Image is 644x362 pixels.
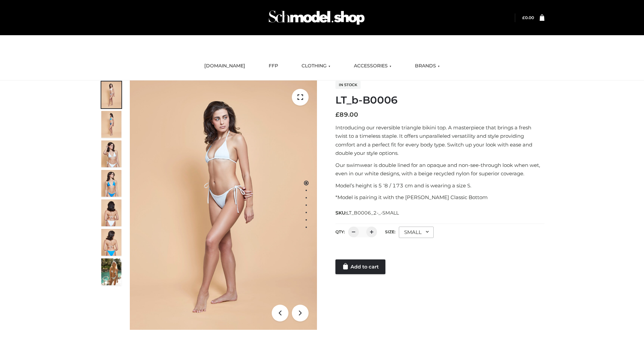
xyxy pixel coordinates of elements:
[335,193,544,202] p: *Model is pairing it with the [PERSON_NAME] Classic Bottom
[335,111,358,118] bdi: 89.00
[335,181,544,190] p: Model’s height is 5 ‘8 / 173 cm and is wearing a size S.
[335,111,339,118] span: £
[101,81,121,108] img: ArielClassicBikiniTop_CloudNine_AzureSky_OW114ECO_1-scaled.jpg
[297,59,335,73] a: CLOTHING
[335,229,345,234] label: QTY:
[410,59,445,73] a: BRANDS
[399,227,434,238] div: SMALL
[522,15,525,20] span: £
[101,170,121,197] img: ArielClassicBikiniTop_CloudNine_AzureSky_OW114ECO_4-scaled.jpg
[522,15,534,20] bdi: 0.00
[522,15,534,20] a: £0.00
[101,258,121,285] img: Arieltop_CloudNine_AzureSky2.jpg
[335,161,544,178] p: Our swimwear is double lined for an opaque and non-see-through look when wet, even in our white d...
[101,111,121,138] img: ArielClassicBikiniTop_CloudNine_AzureSky_OW114ECO_2-scaled.jpg
[385,229,395,234] label: Size:
[335,81,361,89] span: In stock
[335,259,385,274] a: Add to cart
[130,80,317,330] img: ArielClassicBikiniTop_CloudNine_AzureSky_OW114ECO_1
[264,59,283,73] a: FFP
[335,123,544,158] p: Introducing our reversible triangle bikini top. A masterpiece that brings a fresh twist to a time...
[335,94,544,106] h1: LT_b-B0006
[101,229,121,256] img: ArielClassicBikiniTop_CloudNine_AzureSky_OW114ECO_8-scaled.jpg
[346,210,399,216] span: LT_B0006_2-_-SMALL
[101,140,121,167] img: ArielClassicBikiniTop_CloudNine_AzureSky_OW114ECO_3-scaled.jpg
[199,59,250,73] a: [DOMAIN_NAME]
[335,209,399,217] span: SKU:
[101,199,121,226] img: ArielClassicBikiniTop_CloudNine_AzureSky_OW114ECO_7-scaled.jpg
[349,59,396,73] a: ACCESSORIES
[266,4,367,31] img: Schmodel Admin 964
